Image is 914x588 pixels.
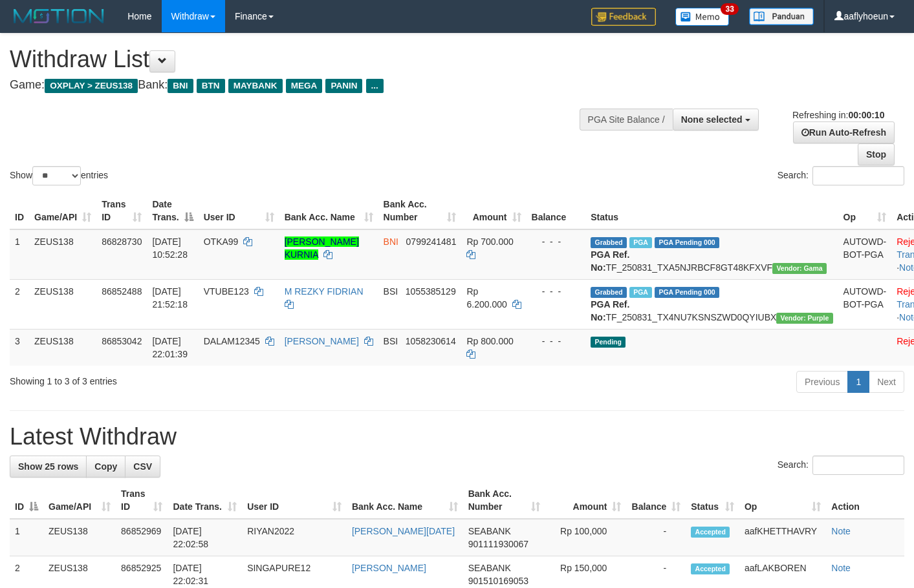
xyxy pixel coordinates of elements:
[325,79,362,93] span: PANIN
[626,482,686,519] th: Balance: activate to sort column ascending
[532,235,581,248] div: - - -
[675,8,730,26] img: Button%20Memo.svg
[384,236,398,247] span: BNI
[848,110,884,120] strong: 00:00:10
[94,461,117,472] span: Copy
[116,482,168,519] th: Trans ID: activate to sort column ascending
[831,526,851,536] a: Note
[125,456,160,478] a: CSV
[776,313,832,324] span: Vendor URL: https://trx4.1velocity.biz
[468,576,528,586] span: Copy 901510169053 to clipboard
[286,79,323,93] span: MEGA
[10,6,108,26] img: MOTION_logo.png
[545,519,626,556] td: Rp 100,000
[10,456,87,478] a: Show 25 rows
[629,237,652,248] span: Marked by aafsreyleap
[242,482,347,519] th: User ID: activate to sort column ascending
[29,193,96,229] th: Game/API: activate to sort column ascending
[812,166,904,185] input: Search:
[686,482,739,519] th: Status: activate to sort column ascending
[681,114,743,125] span: None selected
[152,236,188,260] span: [DATE] 10:52:28
[466,236,513,247] span: Rp 700.000
[10,47,596,72] h1: Withdraw List
[10,329,29,366] td: 3
[468,526,511,536] span: SEABANK
[585,279,838,329] td: TF_250831_TX4NU7KSNSZWD0QYIUBX
[197,79,225,93] span: BTN
[116,519,168,556] td: 86852969
[532,335,581,348] div: - - -
[285,336,359,346] a: [PERSON_NAME]
[384,336,398,346] span: BSI
[102,286,142,297] span: 86852488
[406,236,457,247] span: Copy 0799241481 to clipboard
[655,287,719,298] span: PGA Pending
[858,143,895,165] a: Stop
[10,370,371,388] div: Showing 1 to 3 of 3 entries
[847,371,869,393] a: 1
[796,371,848,393] a: Previous
[384,286,398,297] span: BSI
[721,3,738,15] span: 33
[285,236,359,260] a: [PERSON_NAME] KURNIA
[793,121,895,143] a: Run Auto-Refresh
[152,336,188,359] span: [DATE] 22:01:39
[629,287,652,298] span: Marked by aafsolysreylen
[545,482,626,519] th: Amount: activate to sort column ascending
[168,519,242,556] td: [DATE] 22:02:58
[466,286,506,310] span: Rp 6.200.000
[527,193,586,229] th: Balance
[10,482,43,519] th: ID: activate to sort column descending
[43,482,116,519] th: Game/API: activate to sort column ascending
[29,229,96,280] td: ZEUS138
[831,563,851,573] a: Note
[792,110,884,120] span: Refreshing in:
[406,336,456,346] span: Copy 1058230614 to clipboard
[655,237,719,248] span: PGA Pending
[96,193,147,229] th: Trans ID: activate to sort column ascending
[10,424,904,450] h1: Latest Withdraw
[10,279,29,329] td: 2
[352,563,426,573] a: [PERSON_NAME]
[199,193,279,229] th: User ID: activate to sort column ascending
[691,563,730,574] span: Accepted
[585,193,838,229] th: Status
[591,299,629,322] b: PGA Ref. No:
[838,279,892,329] td: AUTOWD-BOT-PGA
[43,519,116,556] td: ZEUS138
[532,285,581,298] div: - - -
[152,286,188,310] span: [DATE] 21:52:18
[468,539,528,549] span: Copy 901111930067 to clipboard
[591,287,627,298] span: Grabbed
[10,193,29,229] th: ID
[102,336,142,346] span: 86853042
[352,526,455,536] a: [PERSON_NAME][DATE]
[366,79,384,93] span: ...
[18,461,78,472] span: Show 25 rows
[626,519,686,556] td: -
[347,482,463,519] th: Bank Acc. Name: activate to sort column ascending
[468,563,511,573] span: SEABANK
[10,166,108,185] label: Show entries
[838,193,892,229] th: Op: activate to sort column ascending
[279,193,378,229] th: Bank Acc. Name: activate to sort column ascending
[691,527,730,538] span: Accepted
[591,249,629,273] b: PGA Ref. No:
[133,461,152,472] span: CSV
[86,456,125,478] a: Copy
[168,482,242,519] th: Date Trans.: activate to sort column ascending
[869,371,904,393] a: Next
[739,482,826,519] th: Op: activate to sort column ascending
[812,456,904,475] input: Search:
[591,337,626,348] span: Pending
[673,109,759,131] button: None selected
[466,336,513,346] span: Rp 800.000
[826,482,904,519] th: Action
[463,482,546,519] th: Bank Acc. Number: activate to sort column ascending
[10,79,596,92] h4: Game: Bank:
[778,166,904,185] label: Search:
[102,236,142,247] span: 86828730
[838,229,892,280] td: AUTOWD-BOT-PGA
[204,286,249,297] span: VTUBE123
